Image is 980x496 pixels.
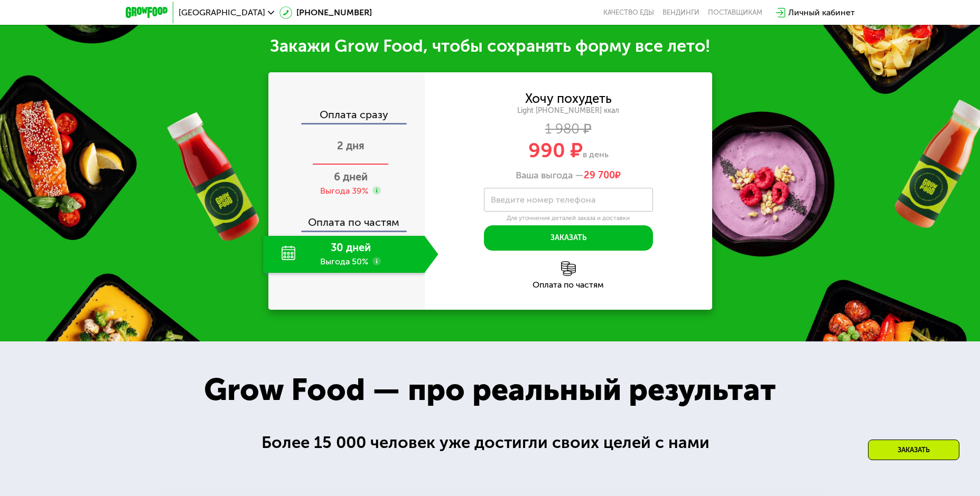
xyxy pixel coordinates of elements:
[337,139,365,152] span: 2 дня
[425,281,712,289] div: Оплата по частям
[484,225,653,251] button: Заказать
[662,8,699,17] a: Вендинги
[491,197,595,203] label: Введите номер телефона
[603,8,654,17] a: Качество еды
[868,440,959,460] div: Заказать
[525,93,612,104] div: Хочу похудеть
[583,149,609,159] span: в день
[320,185,368,197] div: Выгода 39%
[269,109,425,123] div: Оплата сразу
[179,8,265,17] span: [GEOGRAPHIC_DATA]
[584,170,621,182] span: ₽
[561,261,576,276] img: l6xcnZfty9opOoJh.png
[262,430,719,455] div: Более 15 000 человек уже достигли своих целей с нами
[181,367,799,413] div: Grow Food — про реальный результат
[584,169,615,181] span: 29 700
[269,206,425,231] div: Оплата по частям
[279,6,372,19] a: [PHONE_NUMBER]
[425,123,712,135] div: 1 980 ₽
[425,170,712,182] div: Ваша выгода —
[788,6,855,19] div: Личный кабинет
[425,106,712,116] div: Light [PHONE_NUMBER] ккал
[484,214,653,223] div: Для уточнения деталей заказа и доставки
[334,170,368,183] span: 6 дней
[708,8,762,17] div: поставщикам
[528,138,583,163] span: 990 ₽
